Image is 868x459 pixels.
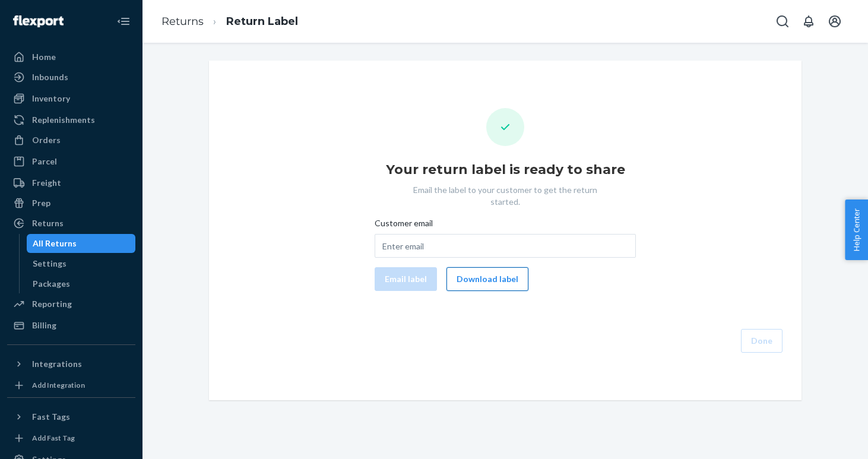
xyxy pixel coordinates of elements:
a: Return Label [226,15,298,28]
button: Download label [446,267,528,291]
a: Replenishments [7,110,135,129]
a: Inventory [7,89,135,108]
div: Freight [32,177,61,189]
a: Reporting [7,295,135,314]
h1: Your return label is ready to share [386,160,625,179]
div: Add Integration [32,380,85,390]
a: All Returns [27,234,136,253]
a: Billing [7,316,135,335]
a: Parcel [7,152,135,171]
button: Help Center [845,200,868,260]
div: Inbounds [32,71,68,83]
button: Open account menu [823,10,847,33]
a: Orders [7,131,135,150]
img: Flexport logo [13,15,64,27]
div: Billing [32,319,56,331]
button: Done [741,329,783,353]
a: Prep [7,194,135,213]
span: Customer email [375,217,433,234]
div: Settings [33,258,66,270]
div: All Returns [33,238,77,249]
button: Email label [375,267,437,291]
a: Returns [7,214,135,233]
div: Orders [32,134,61,146]
div: Add Fast Tag [32,433,75,443]
a: Inbounds [7,68,135,87]
button: Open notifications [797,10,821,33]
div: Home [32,51,56,63]
ol: breadcrumbs [152,4,308,39]
div: Fast Tags [32,411,70,423]
a: Freight [7,173,135,192]
a: Settings [27,254,136,273]
button: Integrations [7,354,135,373]
div: Returns [32,217,64,229]
div: Parcel [32,156,57,167]
div: Replenishments [32,114,95,126]
div: Reporting [32,298,72,310]
input: Customer email [375,234,636,258]
a: Add Fast Tag [7,431,135,445]
div: Integrations [32,358,82,370]
button: Close Navigation [112,10,135,33]
button: Fast Tags [7,407,135,426]
div: Packages [33,278,70,290]
a: Returns [161,15,204,28]
div: Prep [32,197,50,209]
div: Inventory [32,93,70,105]
a: Home [7,48,135,67]
p: Email the label to your customer to get the return started. [401,184,609,208]
a: Add Integration [7,378,135,392]
a: Packages [27,274,136,293]
button: Open Search Box [771,10,794,33]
